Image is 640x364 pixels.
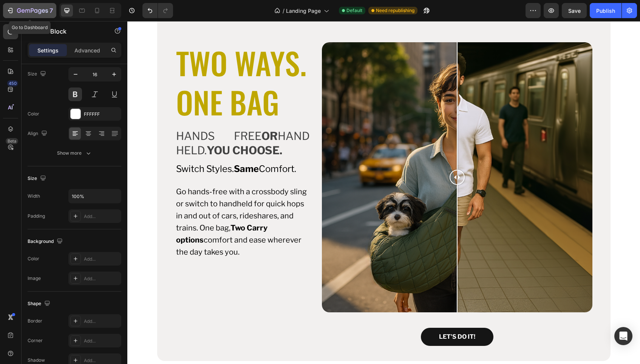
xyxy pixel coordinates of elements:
[107,142,131,153] strong: Same
[49,164,182,237] p: Go hands-free with a crossbody sling or switch to handheld for quick hops in and out of cars, rid...
[84,256,119,263] div: Add...
[84,357,119,364] div: Add...
[49,6,53,15] p: 7
[283,7,284,15] span: /
[57,149,92,157] div: Show more
[596,7,615,15] div: Publish
[28,237,64,247] div: Background
[127,21,640,364] iframe: Design area
[28,318,42,324] div: Border
[346,7,362,14] span: Default
[590,3,621,18] button: Publish
[28,275,41,282] div: Image
[49,141,182,155] p: Switch Styles. Comfort.
[28,69,48,79] div: Size
[28,111,39,117] div: Color
[376,7,414,14] span: Need republishing
[28,193,40,200] div: Width
[28,357,45,364] div: Shadow
[28,213,45,220] div: Padding
[84,213,119,220] div: Add...
[614,327,632,345] div: Open Intercom Messenger
[294,307,366,325] button: <p>LET'S DO IT!</p>
[28,146,121,160] button: Show more
[142,3,173,18] div: Undo/Redo
[6,138,18,144] div: Beta
[37,27,101,36] p: Text Block
[37,46,59,54] p: Settings
[286,7,321,15] span: Landing Page
[134,108,150,121] strong: or
[28,255,39,262] div: Color
[74,46,100,54] p: Advanced
[28,174,48,184] div: Size
[84,318,119,325] div: Add...
[84,111,119,118] div: FFFFFF
[49,202,140,223] strong: Two Carry options
[84,338,119,344] div: Add...
[84,275,119,282] div: Add...
[568,8,581,14] span: Save
[562,3,587,18] button: Save
[312,311,348,320] p: LET'S DO IT!
[28,129,49,139] div: Align
[79,123,155,136] strong: You Choose.
[28,299,52,309] div: Shape
[69,189,121,203] input: Auto
[7,80,18,86] div: 450
[28,337,43,344] div: Corner
[3,3,56,18] button: 7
